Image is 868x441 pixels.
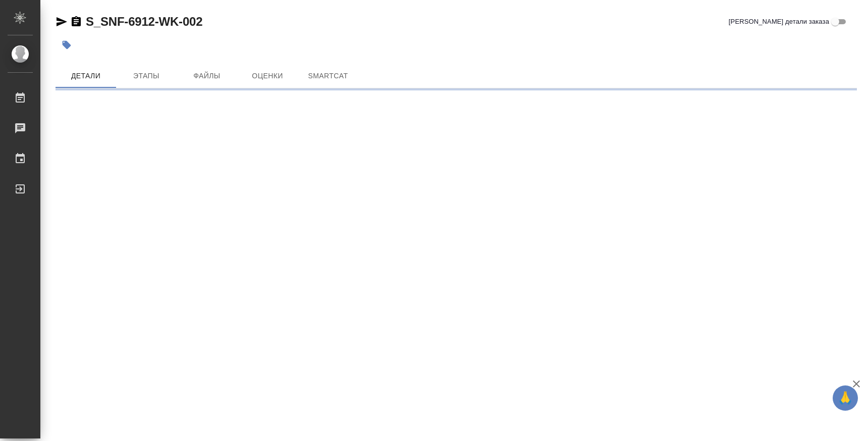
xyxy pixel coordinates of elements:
[833,385,858,411] button: 🙏
[122,70,171,82] span: Этапы
[729,17,829,27] span: [PERSON_NAME] детали заказа
[243,70,292,82] span: Оценки
[86,15,202,28] a: S_SNF-6912-WK-002
[56,34,78,56] button: Добавить тэг
[304,70,352,82] span: SmartCat
[70,16,82,28] button: Скопировать ссылку
[62,70,110,82] span: Детали
[837,387,854,409] span: 🙏
[183,70,231,82] span: Файлы
[56,16,68,28] button: Скопировать ссылку для ЯМессенджера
